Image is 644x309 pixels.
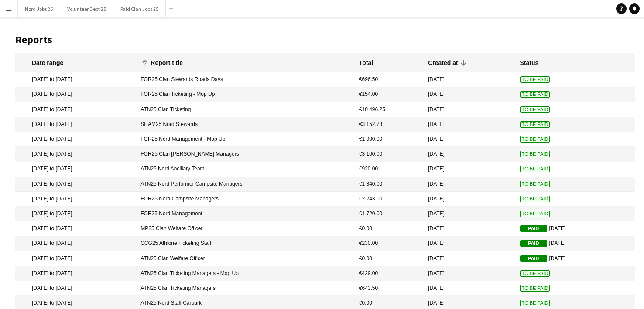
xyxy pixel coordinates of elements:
[113,0,166,17] button: Paid Clan Jobs 25
[136,72,355,87] mat-cell: FOR25 Clan Stewards Roads Days
[136,162,355,177] mat-cell: ATN25 Nord Ancillary Team
[136,207,355,221] mat-cell: FOR25 Nord Management
[520,211,550,217] span: To Be Paid
[15,132,136,147] mat-cell: [DATE] to [DATE]
[424,266,515,281] mat-cell: [DATE]
[15,207,136,221] mat-cell: [DATE] to [DATE]
[520,121,550,128] span: To Be Paid
[424,88,515,102] mat-cell: [DATE]
[15,177,136,192] mat-cell: [DATE] to [DATE]
[355,72,424,87] mat-cell: €696.50
[136,102,355,117] mat-cell: ATN25 Clan Ticketing
[136,147,355,162] mat-cell: FOR25 Clan [PERSON_NAME] Managers
[151,59,183,67] div: Report title
[15,117,136,132] mat-cell: [DATE] to [DATE]
[355,207,424,221] mat-cell: €1 720.00
[516,251,635,266] mat-cell: [DATE]
[520,59,539,67] div: Status
[15,192,136,207] mat-cell: [DATE] to [DATE]
[520,76,550,83] span: To Be Paid
[15,162,136,177] mat-cell: [DATE] to [DATE]
[359,59,373,67] div: Total
[136,251,355,266] mat-cell: ATN25 Clan Welfare Officer
[136,117,355,132] mat-cell: SHAM25 Nord Stewards
[424,237,515,251] mat-cell: [DATE]
[136,281,355,296] mat-cell: ATN25 Clan Ticketing Managers
[355,132,424,147] mat-cell: €1 000.00
[424,147,515,162] mat-cell: [DATE]
[424,221,515,236] mat-cell: [DATE]
[32,59,63,67] div: Date range
[520,240,547,247] span: Paid
[424,117,515,132] mat-cell: [DATE]
[60,0,113,17] button: Volunteer Dept 25
[520,136,550,143] span: To Be Paid
[355,251,424,266] mat-cell: €0.00
[355,237,424,251] mat-cell: €230.00
[424,72,515,87] mat-cell: [DATE]
[15,251,136,266] mat-cell: [DATE] to [DATE]
[355,88,424,102] mat-cell: €154.00
[520,91,550,98] span: To Be Paid
[516,237,635,251] mat-cell: [DATE]
[424,207,515,221] mat-cell: [DATE]
[424,132,515,147] mat-cell: [DATE]
[428,59,466,67] div: Created at
[355,162,424,177] mat-cell: €920.00
[355,281,424,296] mat-cell: €643.50
[15,147,136,162] mat-cell: [DATE] to [DATE]
[15,266,136,281] mat-cell: [DATE] to [DATE]
[520,285,550,292] span: To Be Paid
[520,106,550,113] span: To Be Paid
[424,281,515,296] mat-cell: [DATE]
[15,33,635,46] h1: Reports
[136,88,355,102] mat-cell: FOR25 Clan Ticketing - Mop Up
[424,177,515,192] mat-cell: [DATE]
[355,117,424,132] mat-cell: €3 152.73
[520,166,550,172] span: To Be Paid
[136,192,355,207] mat-cell: FOR25 Nord Campsite Managers
[520,181,550,187] span: To Be Paid
[355,147,424,162] mat-cell: €3 100.00
[136,237,355,251] mat-cell: CCG25 Athlone Ticketing Staff
[516,221,635,236] mat-cell: [DATE]
[424,162,515,177] mat-cell: [DATE]
[520,151,550,157] span: To Be Paid
[355,102,424,117] mat-cell: €10 496.25
[520,270,550,277] span: To Be Paid
[151,59,191,67] div: Report title
[15,88,136,102] mat-cell: [DATE] to [DATE]
[15,72,136,87] mat-cell: [DATE] to [DATE]
[428,59,458,67] div: Created at
[520,255,547,262] span: Paid
[355,177,424,192] mat-cell: €1 840.00
[15,281,136,296] mat-cell: [DATE] to [DATE]
[355,192,424,207] mat-cell: €2 243.00
[15,221,136,236] mat-cell: [DATE] to [DATE]
[355,221,424,236] mat-cell: €0.00
[136,266,355,281] mat-cell: ATN25 Clan Ticketing Managers - Mop Up
[136,132,355,147] mat-cell: FOR25 Nord Management - Mop Up
[424,102,515,117] mat-cell: [DATE]
[18,0,60,17] button: Nord Jobs 25
[136,177,355,192] mat-cell: ATN25 Nord Performer Campsite Managers
[520,196,550,202] span: To Be Paid
[520,225,547,232] span: Paid
[424,192,515,207] mat-cell: [DATE]
[520,300,550,306] span: To Be Paid
[15,237,136,251] mat-cell: [DATE] to [DATE]
[15,102,136,117] mat-cell: [DATE] to [DATE]
[355,266,424,281] mat-cell: €429.00
[424,251,515,266] mat-cell: [DATE]
[136,221,355,236] mat-cell: MP25 Clan Welfare Officer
